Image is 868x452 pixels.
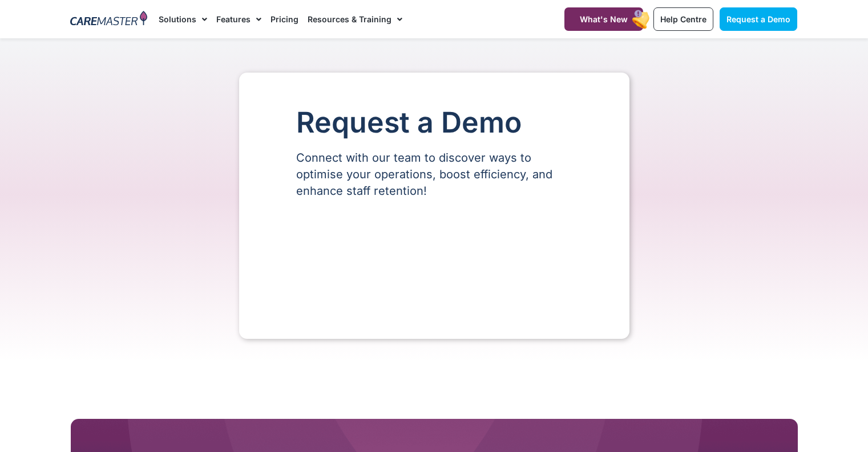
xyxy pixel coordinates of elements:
span: What's New [580,14,628,24]
h1: Request a Demo [296,107,572,138]
span: Request a Demo [726,14,790,24]
a: Request a Demo [720,7,797,31]
a: Help Centre [653,7,713,31]
span: Help Centre [660,14,706,24]
p: Connect with our team to discover ways to optimise your operations, boost efficiency, and enhance... [296,150,572,199]
iframe: Form 0 [296,219,572,305]
img: CareMaster Logo [70,11,147,28]
a: What's New [564,7,643,31]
